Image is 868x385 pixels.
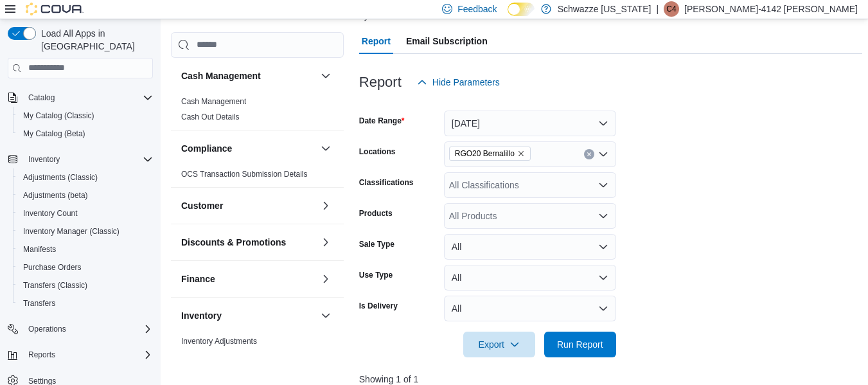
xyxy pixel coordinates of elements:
a: OCS Transaction Submission Details [181,170,308,179]
span: My Catalog (Beta) [23,129,85,139]
span: Adjustments (Classic) [23,172,98,183]
button: Clear input [584,149,594,159]
button: All [444,234,616,260]
button: Adjustments (Classic) [13,168,158,186]
button: Run Report [544,332,616,357]
span: My Catalog (Classic) [23,111,94,121]
button: Inventory Count [13,204,158,222]
span: Inventory Count [18,206,153,221]
span: Cash Management [181,96,246,107]
button: Transfers (Classic) [13,276,158,294]
a: Transfers [18,296,60,311]
a: Inventory Count [18,206,83,221]
h3: Discounts & Promotions [181,236,286,249]
span: Adjustments (beta) [23,190,88,201]
h3: Finance [181,273,215,285]
button: Finance [181,273,315,285]
button: Export [463,332,535,357]
button: [DATE] [444,111,616,136]
button: Reports [23,347,60,363]
button: All [444,265,616,291]
button: Adjustments (beta) [13,186,158,204]
a: Adjustments (beta) [18,188,93,203]
img: Cova [26,3,84,15]
input: Dark Mode [508,3,535,16]
span: My Catalog (Classic) [18,108,153,123]
a: Adjustments (Classic) [18,170,103,185]
button: Reports [3,346,158,364]
button: Inventory Manager (Classic) [13,222,158,240]
label: Products [359,208,393,219]
span: Manifests [18,242,153,257]
a: Cash Management [181,97,246,106]
div: Cash Management [171,94,344,130]
span: Report [362,28,391,54]
span: Run Report [557,338,603,351]
button: Catalog [3,89,158,107]
button: My Catalog (Classic) [13,107,158,125]
h3: Compliance [181,142,232,155]
span: Email Subscription [406,28,488,54]
button: Inventory [318,308,333,323]
span: OCS Transaction Submission Details [181,169,308,179]
button: Customer [318,198,333,213]
span: Transfers [23,298,55,309]
span: Purchase Orders [18,260,153,275]
span: Operations [23,321,153,337]
button: Inventory [23,152,65,167]
span: Dark Mode [508,16,508,17]
span: Catalog [28,93,55,103]
button: Open list of options [598,180,608,190]
p: Schwazze [US_STATE] [558,1,651,17]
button: Manifests [13,240,158,258]
button: Compliance [181,142,315,155]
button: Remove RGO20 Bernalillo from selection in this group [517,150,525,157]
button: Discounts & Promotions [318,235,333,250]
span: Inventory Count [23,208,78,219]
label: Classifications [359,177,414,188]
span: Inventory Manager (Classic) [18,224,153,239]
span: C4 [666,1,676,17]
span: Transfers (Classic) [23,280,87,291]
a: Purchase Orders [18,260,87,275]
span: Inventory [23,152,153,167]
div: Cindy-4142 Aguilar [664,1,679,17]
a: My Catalog (Beta) [18,126,91,141]
span: Catalog [23,90,153,105]
button: Catalog [23,90,60,105]
h3: Inventory [181,309,222,322]
a: Inventory Manager (Classic) [18,224,125,239]
label: Locations [359,147,396,157]
span: Transfers [18,296,153,311]
label: Is Delivery [359,301,398,311]
span: Reports [23,347,153,363]
span: My Catalog (Beta) [18,126,153,141]
a: Cash Out Details [181,112,240,121]
button: Purchase Orders [13,258,158,276]
a: Transfers (Classic) [18,278,93,293]
button: Transfers [13,294,158,312]
button: Customer [181,199,315,212]
span: Hide Parameters [432,76,500,89]
span: Manifests [23,244,56,255]
div: Compliance [171,166,344,187]
span: Inventory Adjustments [181,336,257,346]
label: Sale Type [359,239,394,249]
h3: Report [359,75,402,90]
button: Discounts & Promotions [181,236,315,249]
button: Cash Management [318,68,333,84]
span: Operations [28,324,66,334]
p: [PERSON_NAME]-4142 [PERSON_NAME] [684,1,858,17]
button: Open list of options [598,211,608,221]
p: | [656,1,659,17]
h3: Cash Management [181,69,261,82]
span: Load All Apps in [GEOGRAPHIC_DATA] [36,27,153,53]
a: Inventory Adjustments [181,337,257,346]
span: Adjustments (beta) [18,188,153,203]
span: Adjustments (Classic) [18,170,153,185]
span: Purchase Orders [23,262,82,273]
a: Manifests [18,242,61,257]
button: Finance [318,271,333,287]
label: Date Range [359,116,405,126]
button: Compliance [318,141,333,156]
